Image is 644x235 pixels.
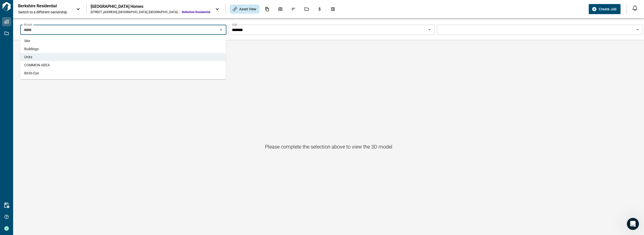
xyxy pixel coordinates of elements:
[426,26,433,33] button: Open
[627,218,639,230] iframe: Intercom live chat
[24,38,30,43] span: Site
[288,5,299,13] div: Issues & Info
[239,7,256,12] span: Asset View
[182,10,210,14] span: Berkshire Residential
[262,5,273,13] div: Documents
[314,5,325,13] div: Budgets
[265,143,392,151] h6: Please complete the selection above to view the 3D model
[24,71,39,76] span: Bird's Eye
[599,7,616,12] span: Create Job
[634,26,641,33] button: Open
[232,22,237,27] label: Unit
[230,5,259,14] div: Asset View
[91,10,178,14] div: [STREET_ADDRESS] , [GEOGRAPHIC_DATA] , [GEOGRAPHIC_DATA]
[301,5,312,13] div: Jobs
[275,5,286,13] div: Photos
[24,63,50,68] span: COMMON AREA
[631,4,639,12] button: Open notification feed
[589,4,621,14] button: Create Job
[24,46,39,51] span: Buildings
[328,5,338,13] div: Takeoff Center
[91,4,210,9] div: [GEOGRAPHIC_DATA] Homes
[18,10,71,15] span: Switch to a different ownership
[24,54,32,60] span: Units
[18,4,64,9] p: Berkshire Residential
[218,26,225,33] button: Close
[24,22,32,27] label: Model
